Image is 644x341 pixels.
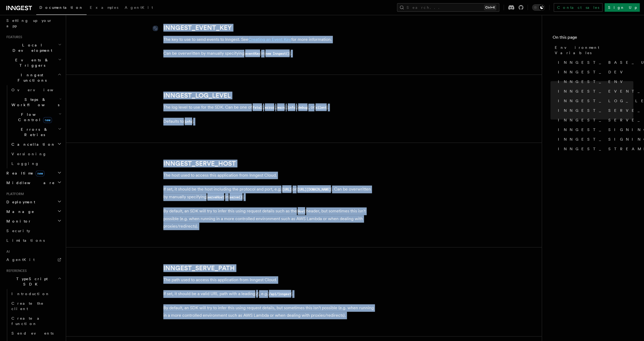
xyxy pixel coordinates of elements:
[244,51,261,56] code: eventKey
[556,77,633,86] a: INNGEST_ENV
[9,127,58,137] span: Errors & Retries
[4,276,58,287] span: TypeScript SDK
[163,207,376,230] p: By default, an SDK will try to infer this using request details such as the header, but sometimes...
[556,134,633,144] a: INNGEST_SIGNING_KEY_FALLBACK
[4,236,63,245] a: Limitations
[4,42,58,53] span: Local Development
[4,85,63,168] div: Inngest Functions
[4,226,63,236] a: Security
[555,45,633,55] span: Environment Variables
[9,289,63,299] a: Introduction
[121,2,156,14] a: AgentKit
[252,105,263,110] code: fatal
[4,192,24,196] span: Platform
[287,105,296,110] code: info
[248,37,291,42] a: Creating an Event Key
[4,170,44,176] span: Realtime
[4,219,31,224] span: Monitor
[90,5,118,10] span: Examples
[36,170,44,176] span: new
[9,314,63,328] a: Create a function
[9,159,63,168] a: Logging
[4,209,34,214] span: Manage
[87,2,121,14] a: Examples
[556,58,633,67] a: INNGEST_BASE_URL
[163,290,376,298] p: If set, it should be a valid URL path with a leading , e.g. .
[397,3,499,12] button: Search...Ctrl+K
[36,2,87,15] a: Documentation
[163,160,236,167] a: INNGEST_SERVE_HOST
[39,5,83,10] span: Documentation
[268,292,292,296] code: /api/inngest
[11,316,43,326] span: Create a function
[4,55,63,70] button: Events & Triggers
[4,70,63,85] button: Inngest Functions
[43,117,52,123] span: new
[9,125,63,140] button: Errors & Retries
[4,255,63,264] a: AgentKit
[163,276,376,284] p: The path used to access this application from Inngest Cloud.
[11,152,47,156] span: Versioning
[6,18,52,28] span: Setting up your app
[556,96,633,106] a: INNGEST_LOG_LEVEL
[265,51,291,56] code: new Inngest()
[229,195,244,199] code: serve()
[255,292,259,296] code: /
[4,269,27,273] span: References
[556,106,633,115] a: INNGEST_SERVE_HOST
[163,36,376,43] p: The key to use to send events to Inngest. See for more information.
[163,118,376,125] p: Defaults to .
[163,185,376,201] p: If set, it should be the host including the protocol and port, e.g. or . Can be overwritten by ma...
[11,292,50,296] span: Introduction
[276,105,286,110] code: warn
[605,3,640,12] a: Sign Up
[6,257,35,262] span: AgentKit
[4,197,63,207] button: Deployment
[281,187,293,192] code: [URL]
[4,199,35,205] span: Deployment
[163,172,376,179] p: The host used to access this application from Inngest Cloud.
[163,264,235,272] a: INNGEST_SERVE_PATH
[553,43,633,58] a: Environment Variables
[556,67,633,77] a: INNGEST_DEV
[4,16,63,31] a: Setting up your app
[556,125,633,134] a: INNGEST_SIGNING_KEY
[206,195,225,199] code: serveHost
[4,40,63,55] button: Local Development
[4,249,10,254] span: AI
[9,299,63,314] a: Create the client
[9,95,63,110] button: Steps & Workflows
[9,97,59,108] span: Steps & Workflows
[11,88,66,92] span: Overview
[554,3,602,12] a: Contact sales
[297,105,308,110] code: debug
[4,35,22,39] span: Features
[4,216,63,226] button: Monitor
[9,110,63,125] button: Flow Controlnew
[297,209,306,213] code: Host
[184,119,193,124] code: info
[556,86,633,96] a: INNGEST_EVENT_KEY
[9,112,59,122] span: Flow Control
[314,105,327,110] code: silent
[558,79,626,84] span: INNGEST_ENV
[4,178,63,188] button: Middleware
[11,331,54,335] span: Send events
[9,142,55,147] span: Cancellation
[558,69,626,75] span: INNGEST_DEV
[484,5,496,10] kbd: Ctrl+K
[9,140,63,149] button: Cancellation
[6,229,30,233] span: Security
[4,207,63,216] button: Manage
[125,5,153,10] span: AgentKit
[4,72,58,83] span: Inngest Functions
[553,34,633,43] h4: On this page
[11,301,44,311] span: Create the client
[163,104,376,111] p: The log level to use for the SDK. Can be one of , , , , , or .
[556,115,633,125] a: INNGEST_SERVE_PATH
[4,180,55,185] span: Middleware
[532,4,545,11] button: Toggle dark mode
[163,304,376,319] p: By default, an SDK will try to infer this using request details, but sometimes this isn't possibl...
[4,274,63,289] button: TypeScript SDK
[163,24,232,31] a: INNGEST_EVENT_KEY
